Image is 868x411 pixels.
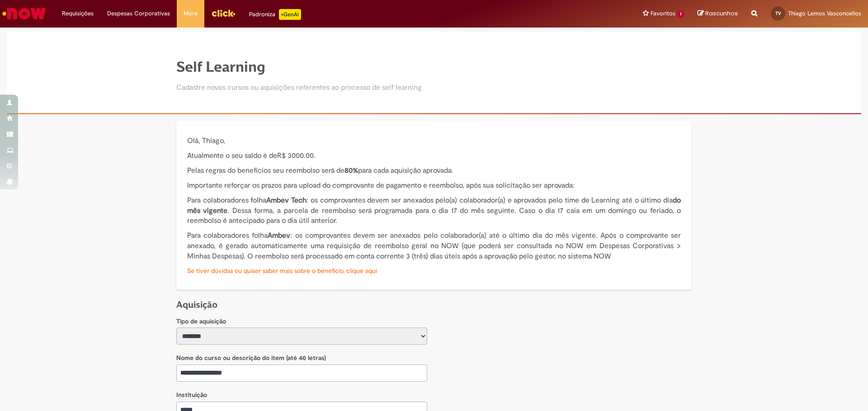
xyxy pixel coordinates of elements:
[187,231,681,262] p: Para colaboradores folha : os comprovantes devem ser anexados pelo colaborador(a) até o último di...
[775,10,781,16] span: TV
[705,9,738,18] span: Rascunhos
[176,317,427,326] p: Tipo de aquisição
[176,59,422,75] h1: Self Learning
[279,9,301,20] p: +GenAi
[107,9,170,18] span: Despesas Corporativas
[1,5,47,23] img: ServiceNow
[211,6,236,20] img: click_logo_yellow_360x200.png
[187,136,681,146] p: Olá, Thiago,
[651,9,675,18] span: Favoritos
[187,195,681,226] p: Para colaboradores folha : os comprovantes devem ser anexados pelo(a) colaborador(a) e aprovados ...
[698,9,738,18] a: Rascunhos
[788,9,861,17] span: Thiago Lemos Vasconcellos
[187,151,681,161] p: Atualmente o seu saldo é de .
[268,231,290,240] strong: Ambev
[344,166,358,175] b: 80%
[176,391,427,400] p: Instituição
[184,9,198,18] span: More
[677,10,684,18] span: 1
[187,166,681,176] p: Pelas regras do benefícios seu reembolso será de para cada aquisição aprovada.
[187,180,681,191] p: Importante reforçar os prazos para upload do comprovante de pagamento e reembolso, após sua solic...
[266,196,307,205] strong: Ambev Tech
[249,9,301,20] div: Padroniza
[176,299,692,311] h1: Aquisição
[62,9,94,18] span: Requisições
[187,196,681,215] strong: do mês vigente
[277,151,314,160] span: R$ 3000.00
[187,267,377,275] a: Se tiver dúvidas ou quiser saber mais sobre o benefício, clique aqui
[176,354,427,363] p: Nome do curso ou descrição do item (até 40 letras)
[176,84,422,92] h2: Cadastre novos cursos ou aquisições referentes ao processo de self learning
